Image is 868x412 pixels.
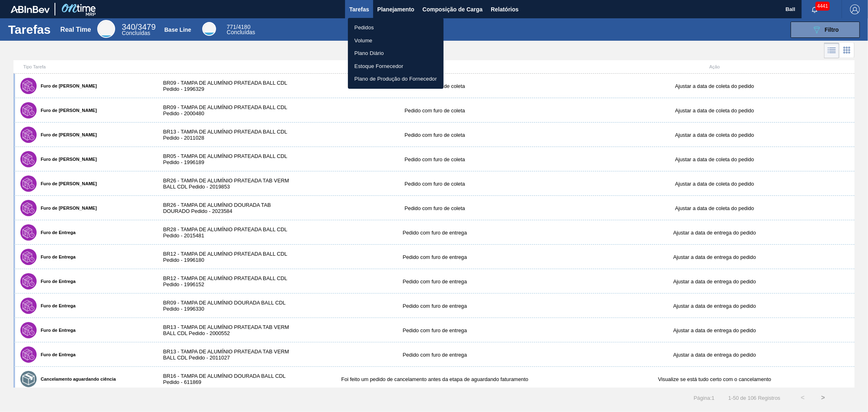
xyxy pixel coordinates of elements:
[348,60,444,73] a: Estoque Fornecedor
[348,47,444,60] a: Plano Diário
[348,72,444,85] a: Plano de Produção do Fornecedor
[348,21,444,34] a: Pedidos
[348,34,444,47] a: Volume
